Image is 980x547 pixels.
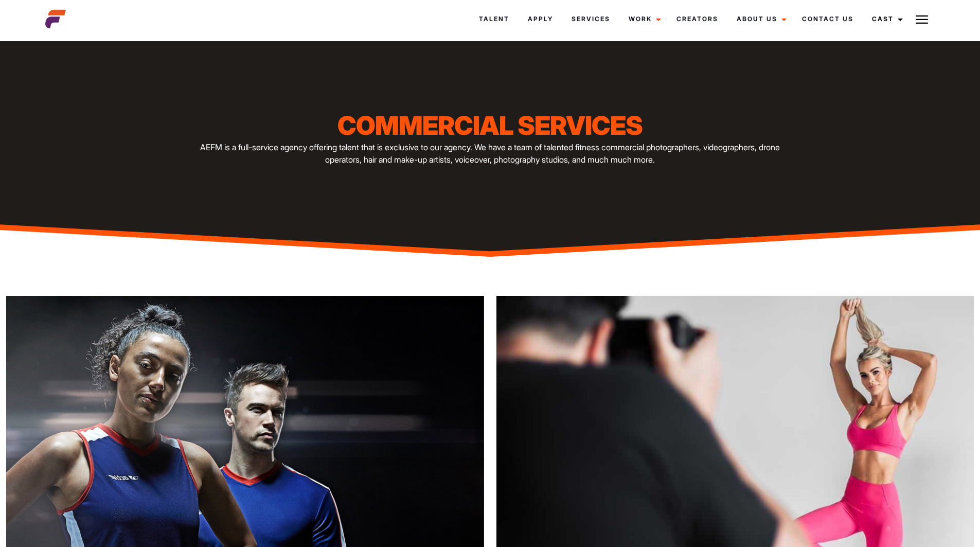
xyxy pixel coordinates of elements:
[519,5,562,33] a: Apply
[916,13,928,26] img: Burger icon
[195,110,784,141] h1: Commercial Services
[45,9,66,29] img: cropped-aefm-brand-fav-22-square.png
[562,5,619,33] a: Services
[619,5,667,33] a: Work
[667,5,727,33] a: Creators
[727,5,793,33] a: About Us
[470,5,519,33] a: Talent
[793,5,863,33] a: Contact Us
[863,5,909,33] a: Cast
[195,141,784,166] p: AEFM is a full-service agency offering talent that is exclusive to our agency. We have a team of ...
